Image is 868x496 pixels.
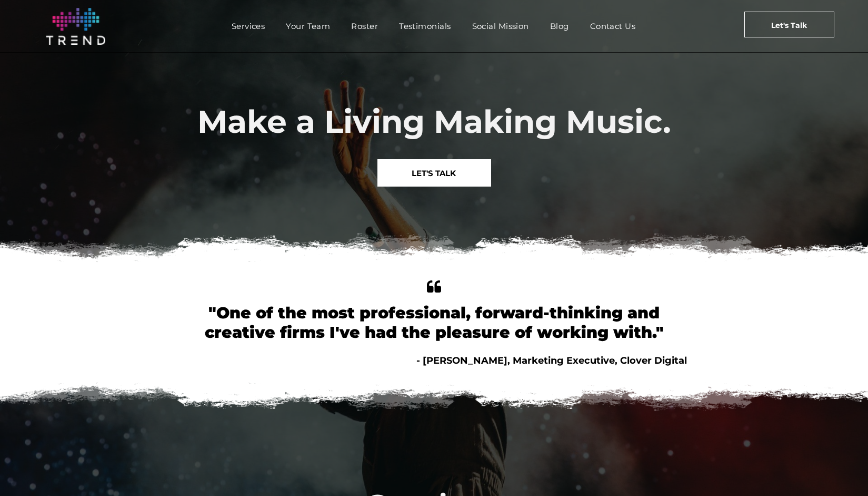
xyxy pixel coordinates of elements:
a: Social Mission [462,18,540,34]
span: - [PERSON_NAME], Marketing Executive, Clover Digital [416,355,687,366]
a: Your Team [275,18,341,34]
img: logo [46,8,105,45]
a: Contact Us [580,18,646,34]
a: Let's Talk [744,12,834,37]
a: Roster [341,18,388,34]
span: Make a Living Making Music. [197,102,671,141]
a: LET'S TALK [377,159,491,187]
a: Testimonials [388,18,461,34]
span: LET'S TALK [412,160,456,187]
a: Blog [540,18,580,34]
span: Let's Talk [771,12,807,38]
font: "One of the most professional, forward-thinking and creative firms I've had the pleasure of worki... [205,303,664,342]
a: Services [221,18,276,34]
